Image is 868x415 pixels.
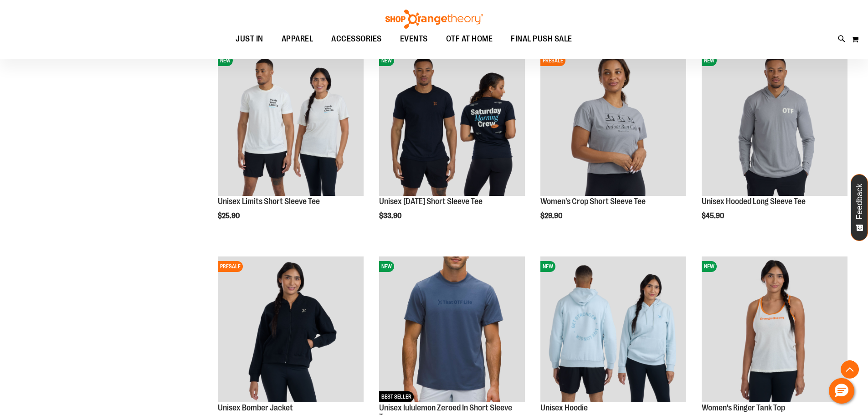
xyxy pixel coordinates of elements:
[511,29,572,49] span: FINAL PUSH SALE
[379,256,525,404] a: Unisex lululemon Zeroed In Short Sleeve TeeNEWBEST SELLER
[236,29,263,49] span: JUST IN
[540,51,686,196] img: Image of Womens Crop Tee
[384,10,484,29] img: Shop Orangetheory
[379,212,403,220] span: $33.90
[218,197,320,206] a: Unisex Limits Short Sleeve Tee
[540,197,646,206] a: Women's Crop Short Sleeve Tee
[702,51,847,196] img: Image of Unisex Hooded LS Tee
[379,256,525,402] img: Unisex lululemon Zeroed In Short Sleeve Tee
[379,197,483,206] a: Unisex [DATE] Short Sleeve Tee
[702,212,725,220] span: $45.90
[702,51,847,198] a: Image of Unisex Hooded LS TeeNEW
[218,261,243,272] span: PRESALE
[218,256,364,402] img: Image of Unisex Bomber Jacket
[272,29,323,50] a: APPAREL
[218,55,233,66] span: NEW
[702,261,717,272] span: NEW
[218,212,241,220] span: $25.90
[391,29,437,50] a: EVENTS
[282,29,313,49] span: APPAREL
[536,46,691,244] div: product
[379,51,525,196] img: Image of Unisex Saturday Tee
[446,29,493,49] span: OTF AT HOME
[218,256,364,404] a: Image of Unisex Bomber JacketPRESALE
[379,51,525,198] a: Image of Unisex Saturday TeeNEW
[400,29,428,49] span: EVENTS
[702,403,785,412] a: Women's Ringer Tank Top
[379,261,394,272] span: NEW
[331,29,382,49] span: ACCESSORIES
[841,360,859,379] button: Back To Top
[540,55,565,66] span: PRESALE
[226,29,272,49] a: JUST IN
[379,391,414,402] span: BEST SELLER
[540,261,555,272] span: NEW
[218,51,364,198] a: Image of Unisex BB Limits TeeNEW
[218,403,293,412] a: Unisex Bomber Jacket
[540,256,686,402] img: Image of Unisex Hoodie
[702,256,847,404] a: Image of Womens Ringer TankNEW
[540,403,588,412] a: Unisex Hoodie
[218,51,364,196] img: Image of Unisex BB Limits Tee
[829,378,854,404] button: Hello, have a question? Let’s chat.
[697,46,852,244] div: product
[702,55,717,66] span: NEW
[702,256,847,402] img: Image of Womens Ringer Tank
[375,46,529,244] div: product
[213,46,368,244] div: product
[540,256,686,404] a: Image of Unisex HoodieNEW
[540,212,564,220] span: $29.90
[540,51,686,198] a: Image of Womens Crop TeePRESALE
[437,29,502,50] a: OTF AT HOME
[851,174,868,241] button: Feedback - Show survey
[379,55,394,66] span: NEW
[322,29,391,50] a: ACCESSORIES
[702,197,806,206] a: Unisex Hooded Long Sleeve Tee
[502,29,581,50] a: FINAL PUSH SALE
[855,184,864,220] span: Feedback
